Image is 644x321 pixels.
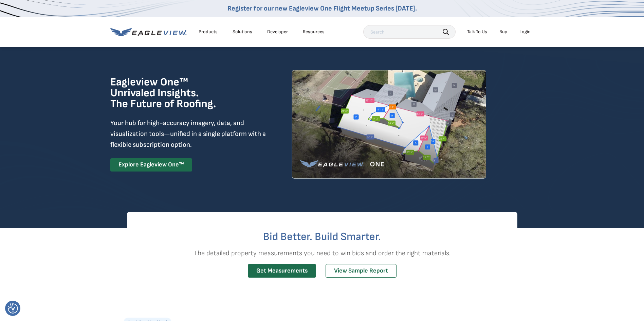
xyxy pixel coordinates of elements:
[199,29,218,35] div: Products
[127,248,517,259] p: The detailed property measurements you need to win bids and order the right materials.
[8,303,18,314] img: Revisit consent button
[110,118,267,150] p: Your hub for high-accuracy imagery, data, and visualization tools—unified in a single platform wi...
[110,77,251,109] h1: Eagleview One™ Unrivaled Insights. The Future of Roofing.
[248,264,316,278] a: Get Measurements
[326,264,397,278] a: View Sample Report
[227,4,417,13] a: Register for our new Eagleview One Flight Meetup Series [DATE].
[467,29,487,35] div: Talk To Us
[363,25,456,39] input: Search
[519,29,531,35] div: Login
[267,29,288,35] a: Developer
[127,232,517,242] h2: Bid Better. Build Smarter.
[303,29,325,35] div: Resources
[499,29,507,35] a: Buy
[233,29,252,35] div: Solutions
[8,303,18,314] button: Consent Preferences
[110,158,192,172] a: Explore Eagleview One™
